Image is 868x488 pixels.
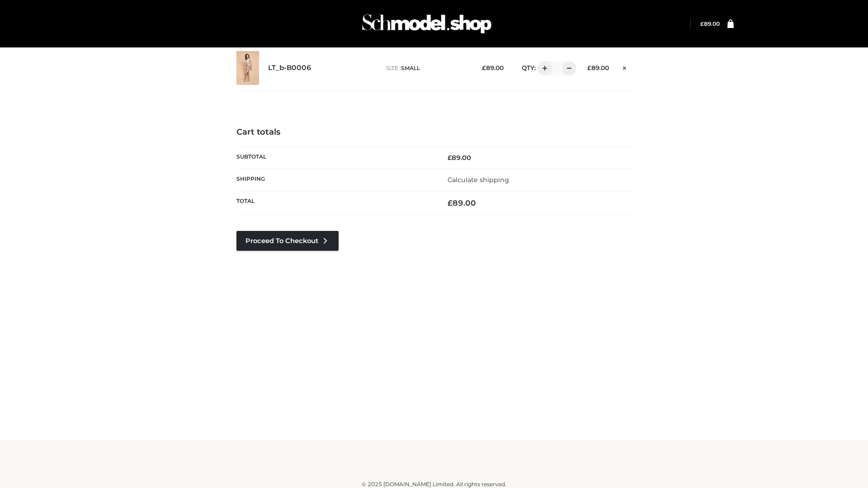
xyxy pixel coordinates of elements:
th: Shipping [236,169,434,191]
th: Subtotal [236,146,434,169]
span: £ [700,20,704,27]
bdi: 89.00 [482,64,504,71]
p: size : [386,64,468,72]
span: £ [587,64,591,71]
a: Calculate shipping [448,176,509,184]
span: SMALL [401,65,420,71]
div: QTY: [513,61,573,75]
a: Remove this item [618,61,632,73]
a: £89.00 [700,20,720,27]
bdi: 89.00 [700,20,720,27]
span: £ [448,154,452,162]
a: LT_b-B0006 [268,64,311,72]
span: £ [482,64,486,71]
bdi: 89.00 [448,154,471,162]
h4: Cart totals [236,127,632,137]
span: £ [448,198,453,207]
bdi: 89.00 [448,198,476,207]
img: Schmodel Admin 964 [359,6,495,42]
bdi: 89.00 [587,64,609,71]
a: Proceed to Checkout [236,231,339,251]
th: Total [236,191,434,215]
